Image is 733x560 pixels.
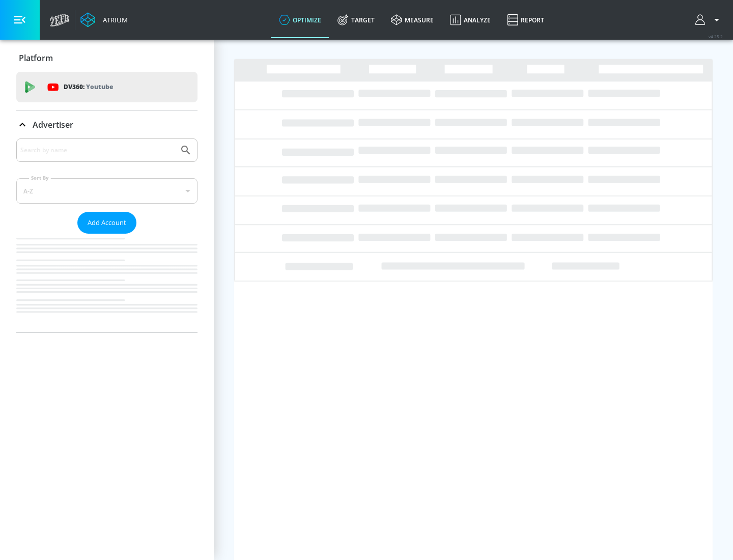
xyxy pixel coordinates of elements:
div: Advertiser [16,138,198,332]
a: Analyze [442,2,499,38]
a: Atrium [80,12,128,27]
div: DV360: Youtube [16,72,198,102]
button: Add Account [77,212,136,234]
p: DV360: [64,81,113,93]
div: Platform [16,44,198,72]
p: Youtube [86,81,113,92]
a: Target [329,2,383,38]
a: optimize [271,2,329,38]
p: Platform [19,52,53,64]
span: Add Account [88,217,126,229]
p: Advertiser [33,119,73,130]
input: Search by name [20,144,175,157]
span: v 4.25.2 [709,34,723,39]
a: Report [499,2,552,38]
div: Atrium [99,15,128,24]
label: Sort By [29,175,51,181]
nav: list of Advertiser [16,234,198,332]
a: measure [383,2,442,38]
div: A-Z [16,178,198,204]
div: Advertiser [16,110,198,139]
